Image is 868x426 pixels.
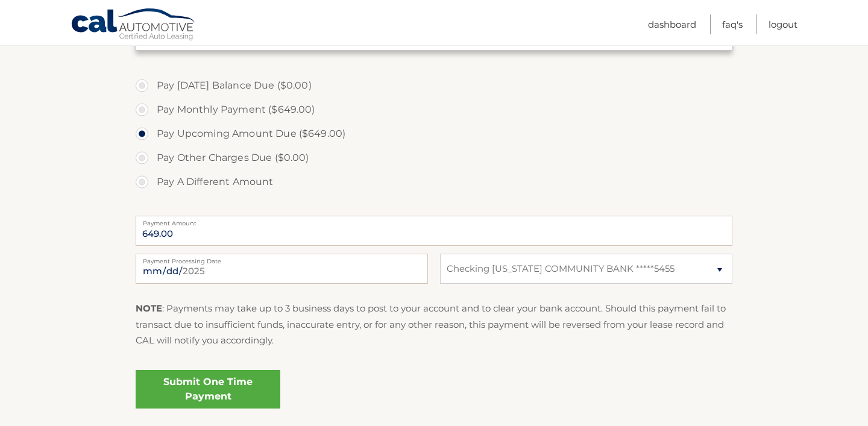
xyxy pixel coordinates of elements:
[71,8,197,43] a: Cal Automotive
[136,302,162,314] strong: NOTE
[136,216,732,246] input: Payment Amount
[136,122,732,146] label: Pay Upcoming Amount Due ($649.00)
[136,370,280,409] a: Submit One Time Payment
[722,14,743,34] a: FAQ's
[769,14,797,34] a: Logout
[136,301,732,348] p: : Payments may take up to 3 business days to post to your account and to clear your bank account....
[136,216,732,225] label: Payment Amount
[136,74,732,98] label: Pay [DATE] Balance Due ($0.00)
[648,14,696,34] a: Dashboard
[136,170,732,194] label: Pay A Different Amount
[136,254,428,263] label: Payment Processing Date
[136,254,428,284] input: Payment Date
[136,98,732,122] label: Pay Monthly Payment ($649.00)
[136,146,732,170] label: Pay Other Charges Due ($0.00)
